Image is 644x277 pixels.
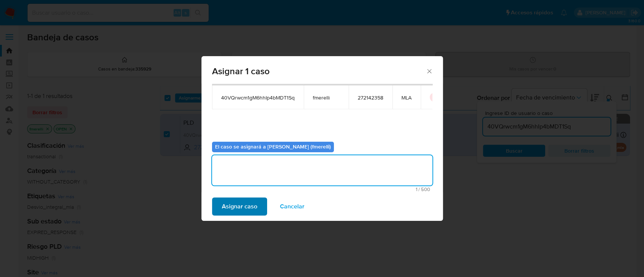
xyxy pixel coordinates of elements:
[313,94,340,101] span: fmerelli
[358,94,383,101] span: 272142358
[212,197,267,216] button: Asignar caso
[426,67,432,74] button: Cerrar ventana
[214,187,430,192] span: Máximo 500 caracteres
[215,143,331,150] b: El caso se asignará a [PERSON_NAME] (fmerelli)
[280,198,304,215] span: Cancelar
[222,198,257,215] span: Asignar caso
[270,197,314,216] button: Cancelar
[430,93,439,102] button: icon-button
[221,94,295,101] span: 40VQrwcm1gM6hhIp4bMDT1Sq
[212,67,426,76] span: Asignar 1 caso
[401,94,412,101] span: MLA
[201,56,443,221] div: assign-modal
